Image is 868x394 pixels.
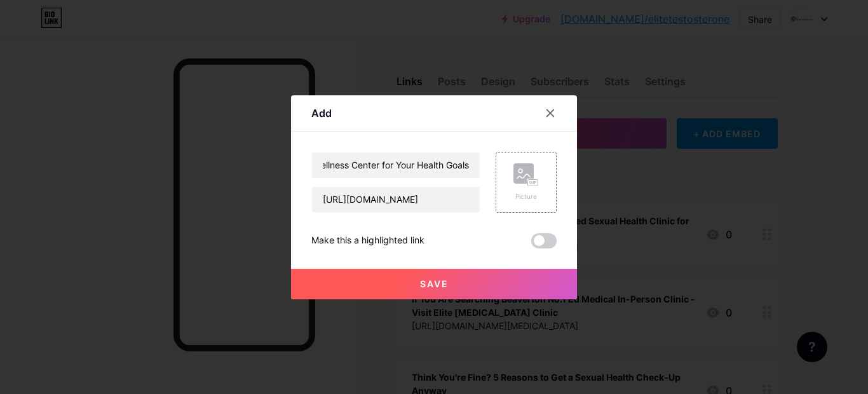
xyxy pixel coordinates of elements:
[311,233,424,248] div: Make this a highlighted link
[312,187,480,212] input: URL
[311,105,332,121] div: Add
[420,278,449,289] span: Save
[513,192,539,201] div: Picture
[291,269,577,299] button: Save
[312,153,480,178] input: Title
